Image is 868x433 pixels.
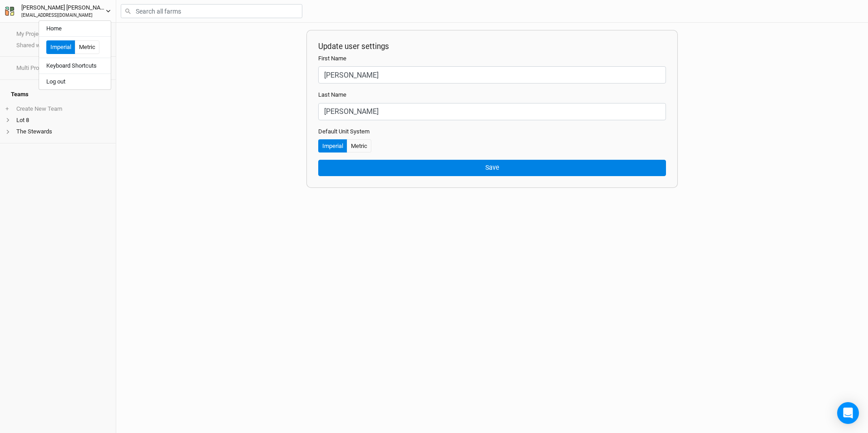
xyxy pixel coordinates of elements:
[46,40,75,54] button: Imperial
[5,105,9,113] span: +
[318,66,666,84] input: First name
[318,103,666,120] input: Last name
[837,402,859,424] div: Open Intercom Messenger
[318,160,666,176] button: Save
[318,139,347,153] button: Imperial
[39,23,111,34] button: Home
[39,76,111,88] button: Log out
[318,54,346,63] label: First Name
[39,60,111,72] button: Keyboard Shortcuts
[318,128,370,136] label: Default Unit System
[75,40,99,54] button: Metric
[21,3,106,12] div: [PERSON_NAME] [PERSON_NAME]
[21,12,106,19] div: [EMAIL_ADDRESS][DOMAIN_NAME]
[347,139,371,153] button: Metric
[5,85,110,103] h4: Teams
[318,42,666,51] h2: Update user settings
[5,3,111,19] button: [PERSON_NAME] [PERSON_NAME][EMAIL_ADDRESS][DOMAIN_NAME]
[318,91,346,99] label: Last Name
[121,4,302,18] input: Search all farms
